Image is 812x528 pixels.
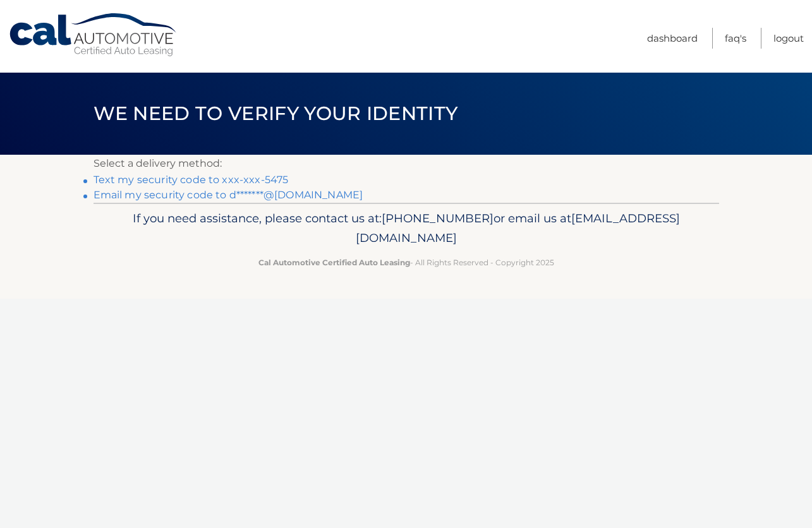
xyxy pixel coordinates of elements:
[102,256,711,269] p: - All Rights Reserved - Copyright 2025
[94,155,719,172] p: Select a delivery method:
[725,28,746,49] a: FAQ's
[773,28,804,49] a: Logout
[94,102,458,125] span: We need to verify your identity
[102,208,711,249] p: If you need assistance, please contact us at: or email us at
[94,189,363,201] a: Email my security code to d*******@[DOMAIN_NAME]
[94,174,289,186] a: Text my security code to xxx-xxx-5475
[647,28,698,49] a: Dashboard
[382,211,494,225] span: [PHONE_NUMBER]
[8,13,179,57] a: Cal Automotive
[258,258,410,267] strong: Cal Automotive Certified Auto Leasing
